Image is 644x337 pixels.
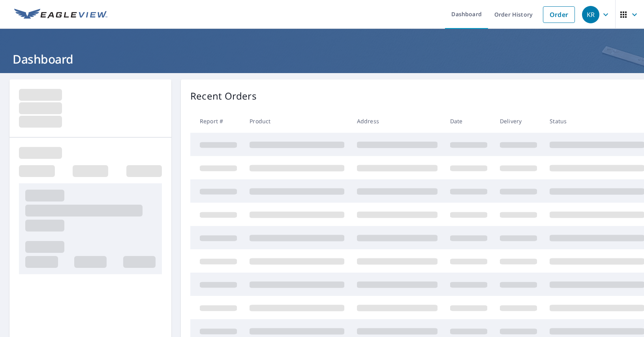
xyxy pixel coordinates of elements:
[494,109,543,133] th: Delivery
[582,6,599,23] div: KR
[14,9,107,21] img: EV Logo
[243,109,351,133] th: Product
[543,6,575,23] a: Order
[444,109,494,133] th: Date
[9,51,635,67] h1: Dashboard
[351,109,444,133] th: Address
[190,89,257,103] p: Recent Orders
[190,109,243,133] th: Report #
